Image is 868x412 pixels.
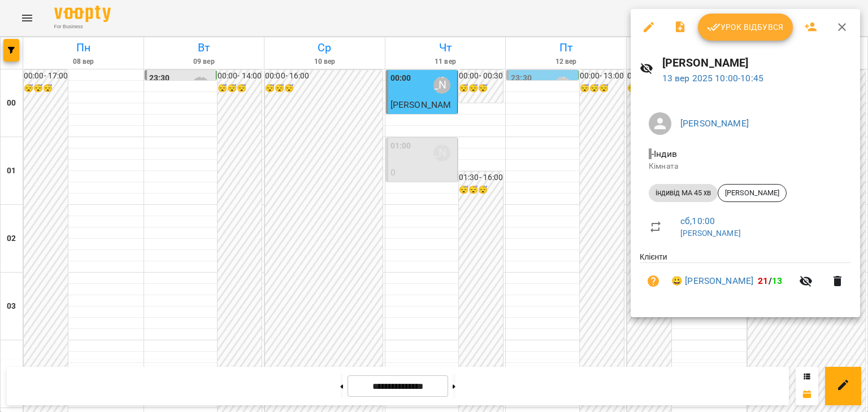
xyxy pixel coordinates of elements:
[649,161,842,172] p: Кімната
[758,275,768,286] span: 21
[718,188,786,198] span: [PERSON_NAME]
[698,14,793,41] button: Урок відбувся
[680,229,741,238] a: [PERSON_NAME]
[671,274,753,288] a: 😀 [PERSON_NAME]
[772,275,782,286] span: 13
[680,118,749,129] a: [PERSON_NAME]
[640,251,851,304] ul: Клієнти
[649,188,718,198] span: індивід МА 45 хв
[707,20,784,34] span: Урок відбувся
[662,54,851,72] h6: [PERSON_NAME]
[640,268,667,295] button: Візит ще не сплачено. Додати оплату?
[649,148,679,159] span: - Індив
[680,216,715,226] a: сб , 10:00
[662,73,763,84] a: 13 вер 2025 10:00-10:45
[758,275,782,286] b: /
[718,184,787,202] div: [PERSON_NAME]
